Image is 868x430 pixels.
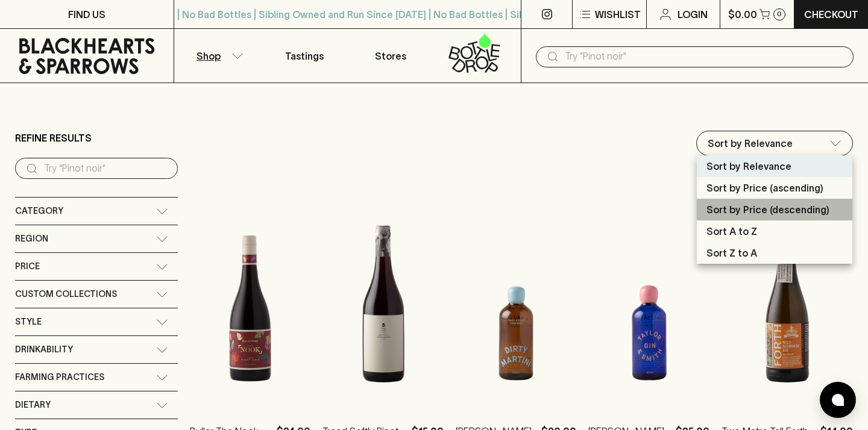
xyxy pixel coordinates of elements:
p: Sort by Relevance [706,159,791,173]
img: bubble-icon [832,394,844,406]
p: Sort by Price (ascending) [706,181,823,195]
p: Sort A to Z [706,224,757,238]
p: Sort Z to A [706,246,757,260]
p: Sort by Price (descending) [706,202,829,217]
